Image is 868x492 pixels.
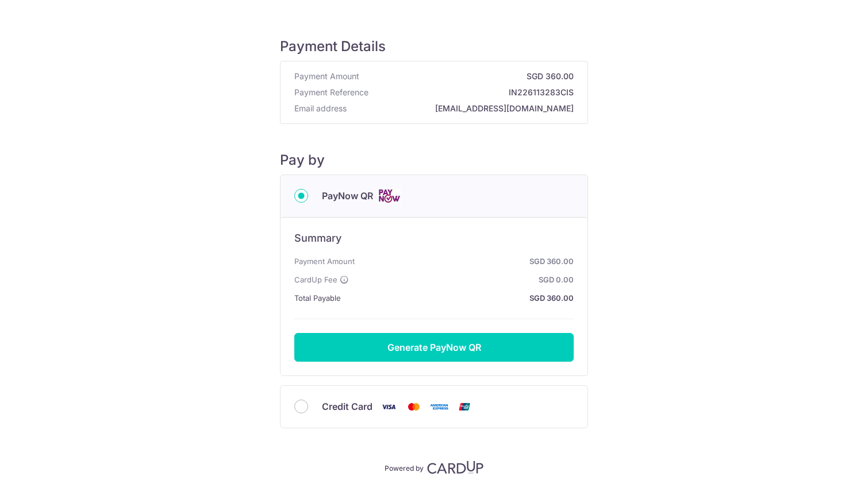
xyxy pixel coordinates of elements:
img: Union Pay [453,400,476,414]
p: Powered by [385,462,424,473]
img: Visa [377,400,400,414]
button: Generate PayNow QR [294,333,574,362]
div: PayNow QR Cards logo [294,189,574,203]
div: Credit Card Visa Mastercard American Express Union Pay [294,400,574,414]
strong: SGD 360.00 [359,254,574,268]
strong: SGD 360.00 [345,291,574,305]
span: Payment Amount [294,254,355,268]
strong: SGD 360.00 [364,71,574,82]
h6: Summary [294,231,574,245]
span: PayNow QR [322,189,373,203]
span: Payment Amount [294,71,359,82]
span: Credit Card [322,400,372,413]
img: Mastercard [402,400,425,414]
span: Payment Reference [294,87,368,98]
img: Cards logo [378,189,401,203]
strong: [EMAIL_ADDRESS][DOMAIN_NAME] [351,103,574,114]
h5: Payment Details [280,38,588,55]
strong: SGD 0.00 [354,273,574,286]
img: CardUp [427,460,483,474]
h5: Pay by [280,152,588,169]
span: Email address [294,103,347,114]
img: American Express [428,400,451,414]
span: CardUp Fee [294,273,337,286]
span: Total Payable [294,291,341,305]
strong: IN226113283CIS [373,87,574,98]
